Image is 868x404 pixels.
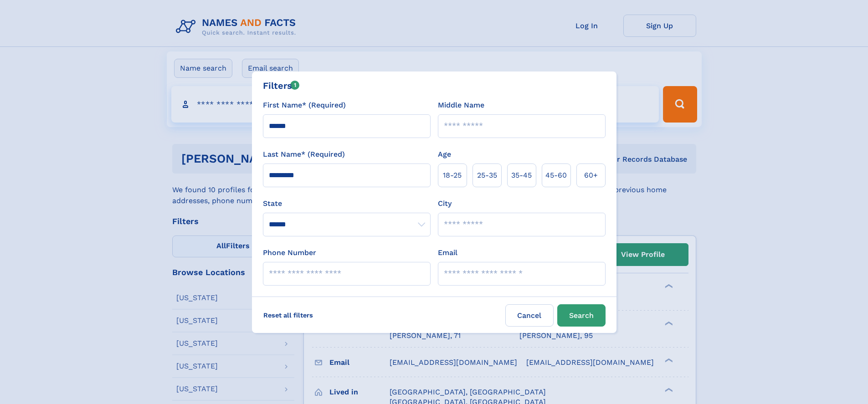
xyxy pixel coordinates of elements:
label: Email [438,247,457,258]
span: 25‑35 [477,170,497,181]
label: Reset all filters [257,304,319,326]
button: Search [557,304,606,327]
label: First Name* (Required) [263,100,346,111]
span: 35‑45 [511,170,532,181]
label: Phone Number [263,247,316,258]
label: Age [438,149,451,160]
div: Filters [263,79,300,92]
span: 60+ [584,170,598,181]
span: 45‑60 [545,170,567,181]
label: Last Name* (Required) [263,149,345,160]
span: 18‑25 [443,170,462,181]
label: Middle Name [438,100,484,111]
label: Cancel [505,304,554,327]
label: State [263,198,431,209]
label: City [438,198,452,209]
